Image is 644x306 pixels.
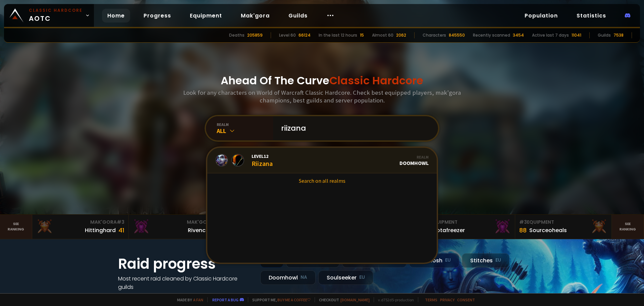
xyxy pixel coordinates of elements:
div: All [217,127,273,135]
div: Almost 60 [372,32,393,38]
div: Nek'Rosh [409,253,459,268]
div: 41 [118,226,124,235]
div: Active last 7 days [532,32,569,38]
div: Guilds [598,32,611,38]
div: Realm [399,155,429,160]
a: Classic HardcoreAOTC [4,4,94,27]
a: Guilds [283,9,313,23]
div: Rivench [188,226,209,234]
div: 3454 [513,32,524,38]
div: Notafreezer [433,226,465,234]
span: # 3 [519,219,527,225]
h4: Most recent raid cleaned by Classic Hardcore guilds [118,274,252,291]
div: 88 [519,226,527,235]
a: #2Equipment88Notafreezer [419,215,515,239]
div: 15 [360,32,364,38]
div: Soulseeker [318,270,373,285]
div: 2062 [396,32,406,38]
a: Progress [138,9,176,23]
a: Population [519,9,563,23]
a: Terms [425,297,437,302]
div: Recently scanned [473,32,510,38]
small: EU [359,274,365,281]
span: Made by [173,297,203,302]
small: EU [495,257,501,264]
span: Classic Hardcore [329,73,423,88]
div: Deaths [229,32,245,38]
div: Hittinghard [85,226,116,234]
a: Report a bug [212,297,238,302]
a: See all progress [118,292,162,299]
small: NA [301,274,307,281]
div: Level 60 [279,32,296,38]
div: Mak'Gora [133,219,221,226]
div: Equipment [423,219,511,226]
h1: Ahead Of The Curve [221,73,423,89]
a: Mak'Gora#3Hittinghard41 [32,215,129,239]
a: Statistics [571,9,611,23]
small: Classic Hardcore [29,7,83,13]
a: Mak'Gora#2Rivench100 [129,215,225,239]
a: Seeranking [612,215,644,239]
a: Consent [457,297,475,302]
a: Equipment [184,9,227,23]
input: Search a character... [277,116,430,140]
div: 845550 [449,32,465,38]
a: Buy me a coffee [277,297,311,302]
h3: Look for any characters on World of Warcraft Classic Hardcore. Check best equipped players, mak'g... [180,89,464,104]
a: Mak'gora [235,9,275,23]
a: Search on all realms [207,173,437,188]
div: Mak'Gora [36,219,124,226]
div: Riizana [252,153,273,168]
span: v. d752d5 - production [374,297,414,302]
div: 66124 [299,32,311,38]
div: Doomhowl [399,155,429,166]
span: Checkout [315,297,370,302]
div: Characters [423,32,446,38]
small: EU [445,257,451,264]
a: Level12RiizanaRealmDoomhowl [207,148,437,173]
h1: Raid progress [118,253,252,274]
div: 205859 [247,32,263,38]
div: 11041 [572,32,581,38]
span: Level 12 [252,153,273,159]
div: Sourceoheals [529,226,567,234]
span: # 3 [117,219,124,225]
a: #3Equipment88Sourceoheals [515,215,612,239]
div: In the last 12 hours [319,32,357,38]
a: [DOMAIN_NAME] [340,297,370,302]
a: Home [102,9,130,23]
a: Privacy [440,297,454,302]
div: 7538 [613,32,624,38]
span: Support me, [248,297,311,302]
a: a fan [193,297,203,302]
div: Stitches [462,253,509,268]
div: realm [217,122,273,127]
span: AOTC [29,7,83,24]
div: Doomhowl [260,270,316,285]
div: Equipment [519,219,607,226]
